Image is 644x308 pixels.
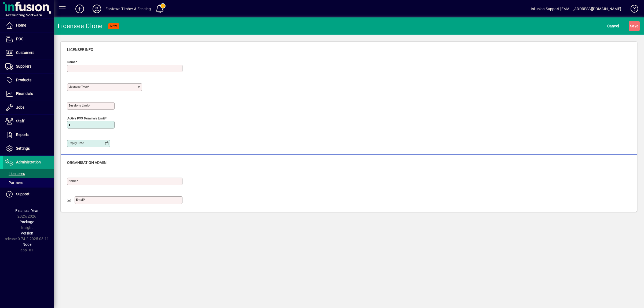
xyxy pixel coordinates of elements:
span: Customers [16,50,34,55]
a: Jobs [3,101,54,114]
mat-label: Name [67,60,75,64]
span: Settings [16,146,30,151]
span: Partners [5,181,23,185]
a: Partners [3,178,54,187]
span: Administration [16,160,41,164]
a: Staff [3,115,54,128]
span: Organisation Admin [67,160,107,165]
a: Knowledge Base [627,1,637,19]
a: Suppliers [3,60,54,73]
button: Cancel [606,21,620,31]
button: Profile [88,4,105,14]
a: Financials [3,87,54,101]
span: Support [16,192,30,196]
mat-label: Licensee Type [68,85,88,89]
span: Version [21,231,33,235]
mat-label: Expiry date [68,141,84,145]
a: Support [3,188,54,201]
span: Node [23,242,31,247]
a: POS [3,32,54,46]
span: Staff [16,119,24,123]
a: Reports [3,128,54,142]
mat-label: Email [76,198,84,201]
span: POS [16,37,23,41]
div: Infusion Support [EMAIL_ADDRESS][DOMAIN_NAME] [531,5,621,13]
span: Cancel [607,22,619,30]
span: Licensee Info [67,47,93,52]
span: Licensees [5,171,25,176]
span: Home [16,23,26,27]
span: Financial Year [15,208,39,213]
span: Jobs [16,105,24,109]
a: Settings [3,142,54,155]
span: ave [630,22,638,30]
mat-label: Active POS Terminals Limit [67,116,105,120]
a: Customers [3,46,54,60]
span: Financials [16,91,33,96]
a: Home [3,19,54,32]
span: S [630,24,632,28]
button: Add [71,4,88,14]
button: Save [629,21,640,31]
span: Package [20,220,34,224]
div: Eastown Timber & Fencing [105,5,151,13]
a: Licensees [3,169,54,178]
div: Licensee Clone [58,22,103,30]
span: Suppliers [16,64,31,68]
span: NEW [110,24,117,28]
span: Reports [16,133,29,137]
span: Products [16,78,31,82]
mat-label: Sessions Limit [68,104,89,107]
mat-label: Name [68,179,76,183]
a: Products [3,74,54,87]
